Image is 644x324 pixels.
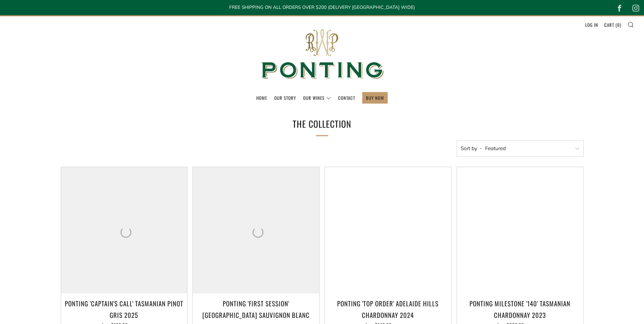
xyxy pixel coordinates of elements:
[220,116,424,132] h1: The Collection
[604,19,621,30] a: Cart (0)
[328,298,448,321] h3: Ponting 'Top Order' Adelaide Hills Chardonnay 2024
[585,19,598,30] a: Log in
[338,92,355,103] a: Contact
[274,92,296,103] a: Our Story
[460,298,580,321] h3: Ponting Milestone '140' Tasmanian Chardonnay 2023
[617,21,620,28] span: 0
[254,16,390,92] img: Ponting Wines
[256,92,267,103] a: Home
[65,298,184,321] h3: Ponting 'Captain's Call' Tasmanian Pinot Gris 2025
[366,92,384,103] a: BUY NOW
[303,92,331,103] a: Our Wines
